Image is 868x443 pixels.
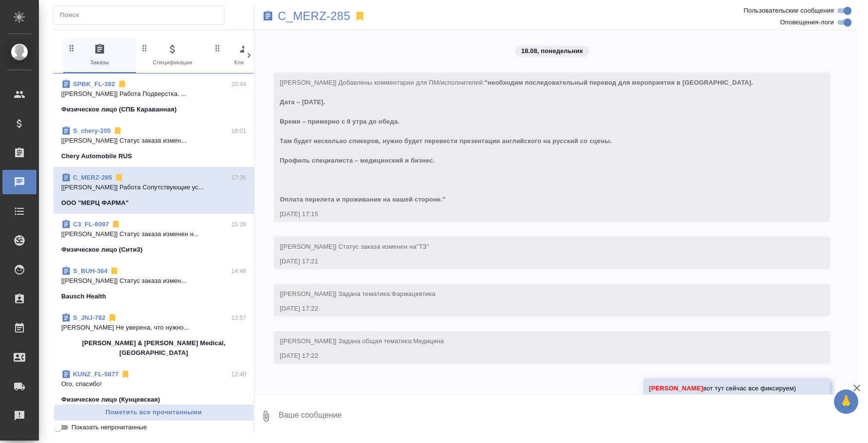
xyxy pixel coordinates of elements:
[107,313,117,323] svg: Отписаться
[280,337,444,345] span: [[PERSON_NAME]] Задана общая тематика:
[278,11,350,21] a: C_MERZ-285
[53,214,254,260] div: C3_FL-809715:39[[PERSON_NAME]] Статус заказа изменен н...Физическое лицо (Сити3)
[61,276,246,286] p: [[PERSON_NAME]] Статус заказа измен...
[649,385,796,392] span: вот тут сейчас все фиксируем)
[231,369,247,379] p: 12:40
[61,379,246,389] p: Ого, спасибо!
[280,351,796,361] div: [DATE] 17:22
[280,304,796,314] div: [DATE] 17:22
[649,385,703,392] span: [PERSON_NAME]
[53,364,254,410] div: KUNZ_FL-587712:40Ого, спасибо!Физическое лицо (Кунцевская)
[391,290,435,297] span: Фармацевтика
[73,80,115,88] a: SPBK_FL-382
[73,174,112,181] a: C_MERZ-285
[280,290,435,297] span: [[PERSON_NAME]] Задана тематика:
[73,314,106,321] a: S_JNJ-782
[280,209,796,219] div: [DATE] 17:15
[140,43,149,53] svg: Зажми и перетащи, чтобы поменять порядок вкладок
[73,221,109,228] a: C3_FL-8097
[61,395,160,405] p: Физическое лицо (Кунцевская)
[61,183,246,192] p: [[PERSON_NAME]] Работа Сопутствующие ус...
[213,43,222,53] svg: Зажми и перетащи, чтобы поменять порядок вкладок
[780,18,834,27] span: Оповещения-логи
[61,292,106,301] p: Bausch Health
[280,257,796,266] div: [DATE] 17:21
[280,79,753,203] span: [[PERSON_NAME]] Добавлены комментарии для ПМ/исполнителей:
[53,120,254,167] div: S_chery-20518:01[[PERSON_NAME]] Статус заказа измен...Chery Automobile RUS
[73,267,107,275] a: S_BUH-364
[231,173,247,183] p: 17:36
[231,313,247,323] p: 13:57
[61,338,246,358] p: [PERSON_NAME] & [PERSON_NAME] Medical, [GEOGRAPHIC_DATA]
[73,370,119,378] a: KUNZ_FL-5877
[231,266,247,276] p: 14:48
[60,8,225,22] input: Поиск
[61,245,142,255] p: Физическое лицо (Сити3)
[231,126,247,136] p: 18:01
[231,220,247,229] p: 15:39
[109,266,119,276] svg: Отписаться
[213,43,278,67] span: Клиенты
[61,136,246,146] p: [[PERSON_NAME]] Статус заказа измен...
[73,127,111,134] a: S_chery-205
[838,391,854,412] span: 🙏
[61,229,246,239] p: [[PERSON_NAME]] Статус заказа изменен н...
[413,337,444,345] span: Медицина
[111,220,121,229] svg: Отписаться
[117,79,127,89] svg: Отписаться
[521,46,583,56] p: 18.08, понедельник
[113,126,123,136] svg: Отписаться
[61,323,246,332] p: [PERSON_NAME] Не уверена, что нужно...
[53,260,254,307] div: S_BUH-36414:48[[PERSON_NAME]] Статус заказа измен...Bausch Health
[71,423,147,432] span: Показать непрочитанные
[744,6,834,16] span: Пользовательские сообщения
[53,404,254,421] button: Пометить все прочитанными
[140,43,205,67] span: Спецификации
[53,307,254,364] div: S_JNJ-78213:57[PERSON_NAME] Не уверена, что нужно...[PERSON_NAME] & [PERSON_NAME] Medical, [GEOGR...
[417,243,429,250] span: "ТЗ"
[61,151,132,161] p: Chery Automobile RUS
[280,79,753,203] span: "необходим последовательный перевод для мероприятия в [GEOGRAPHIC_DATA]. Дата – [DATE]. Время – п...
[61,89,246,99] p: [[PERSON_NAME]] Работа Подверстка. ...
[53,74,254,120] div: SPBK_FL-38220:44[[PERSON_NAME]] Работа Подверстка. ...Физическое лицо (СПБ Караванная)
[61,198,129,208] p: ООО "МЕРЦ ФАРМА"
[53,167,254,214] div: C_MERZ-28517:36[[PERSON_NAME]] Работа Сопутствующие ус...ООО "МЕРЦ ФАРМА"
[280,243,429,250] span: [[PERSON_NAME]] Статус заказа изменен на
[114,173,124,183] svg: Отписаться
[61,105,177,114] p: Физическое лицо (СПБ Караванная)
[231,79,247,89] p: 20:44
[121,369,130,379] svg: Отписаться
[67,43,76,53] svg: Зажми и перетащи, чтобы поменять порядок вкладок
[59,407,248,418] span: Пометить все прочитанными
[67,43,132,67] span: Заказы
[834,389,858,414] button: 🙏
